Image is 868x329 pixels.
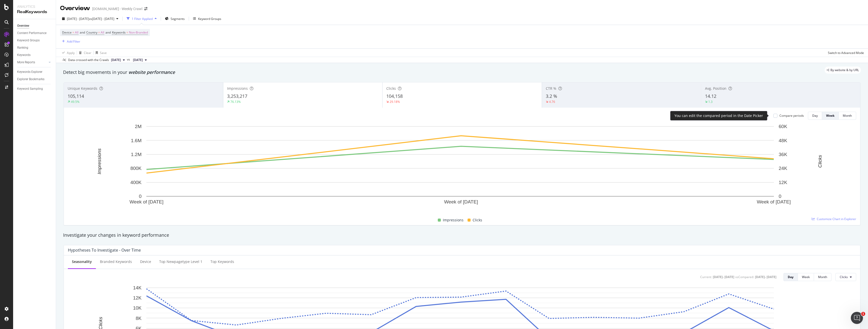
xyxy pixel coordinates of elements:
[839,112,856,120] button: Month
[75,29,78,36] span: All
[80,30,85,35] span: and
[17,31,46,36] div: Content Performance
[674,113,763,118] div: You can edit the compared period in the Date Picker
[60,15,120,23] button: [DATE] - [DATE]vs[DATE] - [DATE]
[390,100,400,104] div: 29.18%
[89,17,114,21] span: vs [DATE] - [DATE]
[17,52,52,58] a: Keywords
[94,49,107,57] button: Save
[140,259,151,264] div: Device
[788,275,794,279] div: Day
[60,4,90,13] div: Overview
[17,69,42,75] div: Keywords Explorer
[68,248,141,253] div: Hypotheses to Investigate - Over Time
[817,217,856,221] span: Customize Chart in Explorer
[92,6,142,11] div: [DOMAIN_NAME] - Weekly Crawl
[68,86,97,91] span: Unique Keywords
[757,199,791,204] text: Week of [DATE]
[17,86,52,92] a: Keyword Sampling
[230,100,241,104] div: 76.13%
[105,30,111,35] span: and
[98,30,100,35] span: =
[17,31,52,36] a: Content Performance
[826,49,864,57] button: Switch to Advanced Mode
[68,93,84,99] span: 105,114
[851,312,863,324] iframe: Intercom live chat
[779,124,787,129] text: 60K
[17,52,31,58] div: Keywords
[473,217,482,223] span: Clicks
[17,45,28,50] div: Ranking
[131,57,149,63] button: [DATE]
[705,93,716,99] span: 14.12
[783,273,798,281] button: Day
[129,29,148,36] span: Non-Branded
[808,112,822,120] button: Day
[63,232,861,238] div: Investigate your changes in keyword performance
[386,86,396,91] span: Clicks
[17,60,47,65] a: More Reports
[17,60,35,65] div: More Reports
[227,86,248,91] span: Impressions
[144,7,147,11] div: arrow-right-arrow-left
[825,67,861,74] div: legacy label
[67,51,75,55] div: Apply
[17,23,29,28] div: Overview
[62,30,72,35] span: Device
[135,124,142,129] text: 2M
[779,180,787,185] text: 12K
[129,199,163,204] text: Week of [DATE]
[60,49,75,57] button: Apply
[159,259,202,264] div: Top newpagetype Level 1
[72,259,92,264] div: Seasonality
[133,285,142,290] text: 14K
[830,69,859,72] span: By website & by URL
[814,273,831,281] button: Month
[139,194,142,199] text: 0
[171,17,185,21] span: Segments
[17,86,43,92] div: Keyword Sampling
[100,51,107,55] div: Save
[828,51,864,55] div: Switch to Advanced Mode
[444,199,478,204] text: Week of [DATE]
[68,58,109,62] div: Data crossed with the Crawls
[779,194,781,199] text: 0
[163,15,187,23] button: Segments
[210,259,234,264] div: Top Keywords
[17,38,40,43] div: Keyword Groups
[84,51,91,55] div: Clear
[131,138,142,143] text: 1.6M
[700,275,712,279] div: Current:
[17,45,52,50] a: Ranking
[60,38,80,44] button: Add Filter
[705,86,726,91] span: Avg. Position
[802,275,810,279] div: Week
[77,49,91,57] button: Clear
[101,29,104,36] span: All
[779,166,787,171] text: 24K
[546,86,556,91] span: CTR %
[86,30,97,35] span: Country
[136,315,142,321] text: 8K
[755,275,776,279] div: [DATE] - [DATE]
[100,259,132,264] div: Branded Keywords
[67,39,80,44] div: Add Filter
[133,305,142,311] text: 10K
[133,58,143,62] span: 2024 Oct. 3rd
[125,15,159,23] button: 1 Filter Applied
[386,93,403,99] span: 104,158
[812,217,856,221] a: Customize Chart in Explorer
[826,113,834,118] div: Week
[17,9,52,15] div: RealKeywords
[779,138,787,143] text: 48K
[798,273,814,281] button: Week
[822,112,839,120] button: Week
[817,155,823,168] text: Clicks
[191,15,223,23] button: Keyword Groups
[126,30,128,35] span: =
[812,113,818,118] div: Day
[109,57,127,63] button: [DATE]
[130,180,142,185] text: 400K
[779,152,787,157] text: 36K
[835,273,856,281] button: Clicks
